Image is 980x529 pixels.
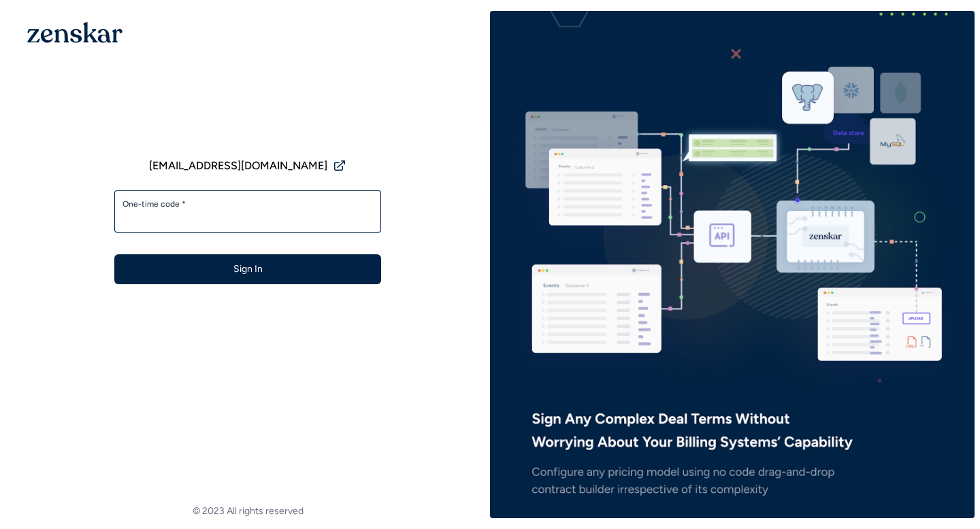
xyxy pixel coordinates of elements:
label: One-time code * [122,199,373,209]
img: 1OGAJ2xQqyY4LXKgY66KYq0eOWRCkrZdAb3gUhuVAqdWPZE9SRJmCz+oDMSn4zDLXe31Ii730ItAGKgCKgCCgCikA4Av8PJUP... [27,22,122,43]
button: Sign In [114,254,381,284]
footer: © 2023 All rights reserved [5,505,490,518]
span: [EMAIL_ADDRESS][DOMAIN_NAME] [149,158,327,174]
